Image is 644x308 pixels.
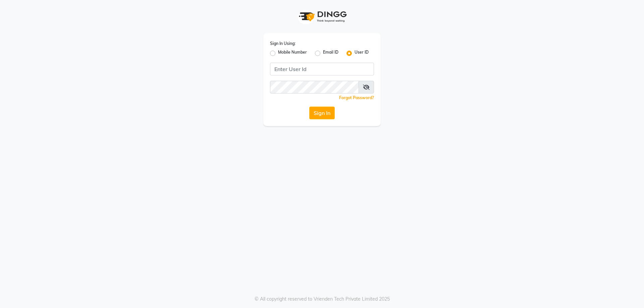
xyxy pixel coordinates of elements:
label: Mobile Number [278,49,307,57]
label: Sign In Using: [270,41,296,47]
img: logo1.svg [295,7,349,26]
a: Forgot Password? [339,95,374,100]
input: Username [270,81,359,94]
label: User ID [355,49,369,57]
label: Email ID [323,49,338,57]
input: Username [270,63,374,75]
button: Sign In [309,107,335,119]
